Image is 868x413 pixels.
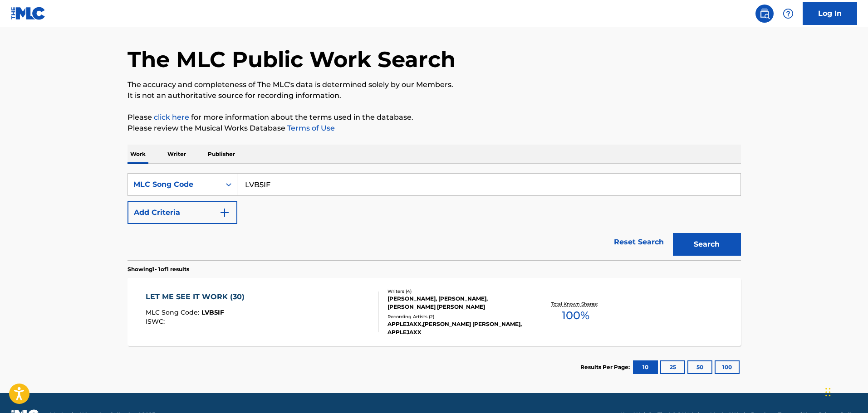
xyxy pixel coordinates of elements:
a: Public Search [755,5,774,23]
div: Help [779,5,797,23]
form: Search Form [128,173,741,260]
div: APPLEJAXX,[PERSON_NAME] [PERSON_NAME], APPLEJAXX [387,320,525,336]
img: search [759,8,770,19]
button: 10 [633,360,658,374]
a: Reset Search [609,232,668,252]
span: 100 % [562,307,589,324]
div: [PERSON_NAME], [PERSON_NAME], [PERSON_NAME] [PERSON_NAME] [387,295,525,311]
div: Recording Artists ( 2 ) [387,313,525,320]
p: Writer [165,145,189,164]
a: Log In [803,2,857,25]
span: LVB5IF [201,308,224,316]
button: 25 [660,360,685,374]
button: Search [673,233,741,256]
a: click here [154,113,189,121]
a: Terms of Use [285,124,335,132]
img: 9d2ae6d4665cec9f34b9.svg [219,207,230,218]
p: Results Per Page: [580,363,632,371]
h1: The MLC Public Work Search [128,46,456,73]
button: 50 [687,360,712,374]
p: Showing 1 - 1 of 1 results [128,265,189,273]
button: 100 [715,360,740,374]
p: Please for more information about the terms used in the database. [128,112,741,123]
p: Total Known Shares: [551,301,600,307]
p: The accuracy and completeness of The MLC's data is determined solely by our Members. [128,79,741,90]
p: Please review the Musical Works Database [128,123,741,134]
div: Drag [825,379,831,406]
div: LET ME SEE IT WORK (30) [146,292,249,302]
button: Add Criteria [128,201,237,224]
img: MLC Logo [11,7,46,20]
div: MLC Song Code [133,179,215,190]
p: It is not an authoritative source for recording information. [128,90,741,101]
span: ISWC : [146,317,167,326]
p: Publisher [205,145,238,164]
p: Work [128,145,148,164]
div: Writers ( 4 ) [387,288,525,295]
span: MLC Song Code : [146,308,201,316]
img: help [783,8,794,19]
iframe: Chat Widget [823,369,868,413]
a: LET ME SEE IT WORK (30)MLC Song Code:LVB5IFISWC:Writers (4)[PERSON_NAME], [PERSON_NAME], [PERSON_... [128,278,741,346]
